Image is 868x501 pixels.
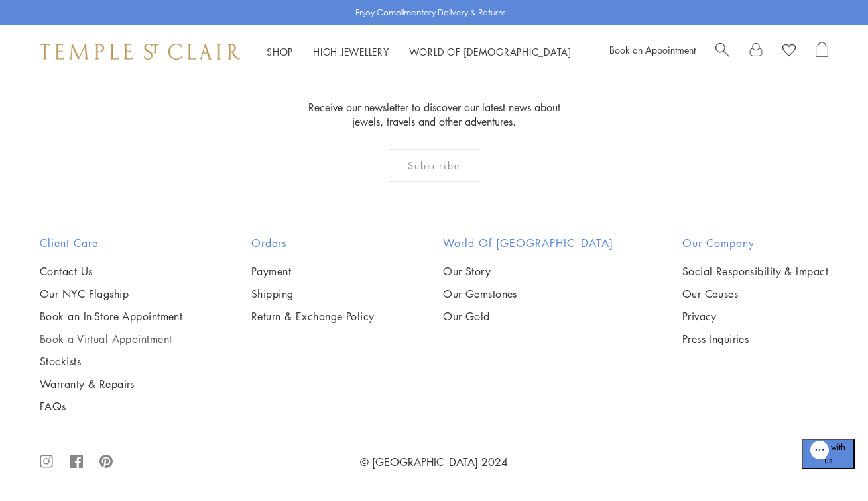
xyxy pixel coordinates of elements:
a: Open Shopping Bag [816,42,828,62]
a: Book a Virtual Appointment [40,332,182,346]
a: Book an In-Store Appointment [40,309,182,324]
a: Search [715,42,729,62]
a: FAQs [40,399,182,414]
a: World of [DEMOGRAPHIC_DATA]World of [DEMOGRAPHIC_DATA] [409,45,572,58]
a: Stockists [40,354,182,369]
a: Shipping [251,287,375,301]
a: View Wishlist [782,42,796,62]
img: Temple St. Clair [40,44,240,60]
p: Receive our newsletter to discover our latest news about jewels, travels and other adventures. [300,100,568,129]
h2: Orders [251,235,375,251]
a: Privacy [682,309,828,324]
iframe: Gorgias live chat messenger [802,439,855,488]
a: Social Responsibility & Impact [682,264,828,279]
a: Return & Exchange Policy [251,309,375,324]
a: High JewelleryHigh Jewellery [313,45,389,58]
nav: Main navigation [267,44,572,60]
a: Our Story [443,264,613,279]
h2: Our Company [682,235,828,251]
a: ShopShop [267,45,293,58]
h2: World of [GEOGRAPHIC_DATA] [443,235,613,251]
a: Contact Us [40,264,182,279]
a: © [GEOGRAPHIC_DATA] 2024 [360,455,508,469]
a: Our Gemstones [443,287,613,301]
a: Our Causes [682,287,828,301]
div: Subscribe [389,149,479,182]
a: Press Inquiries [682,332,828,346]
a: Book an Appointment [609,43,696,56]
h2: Client Care [40,235,182,251]
a: Our Gold [443,309,613,324]
p: Enjoy Complimentary Delivery & Returns [355,6,506,19]
a: Our NYC Flagship [40,287,182,301]
a: Warranty & Repairs [40,377,182,391]
a: Payment [251,264,375,279]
